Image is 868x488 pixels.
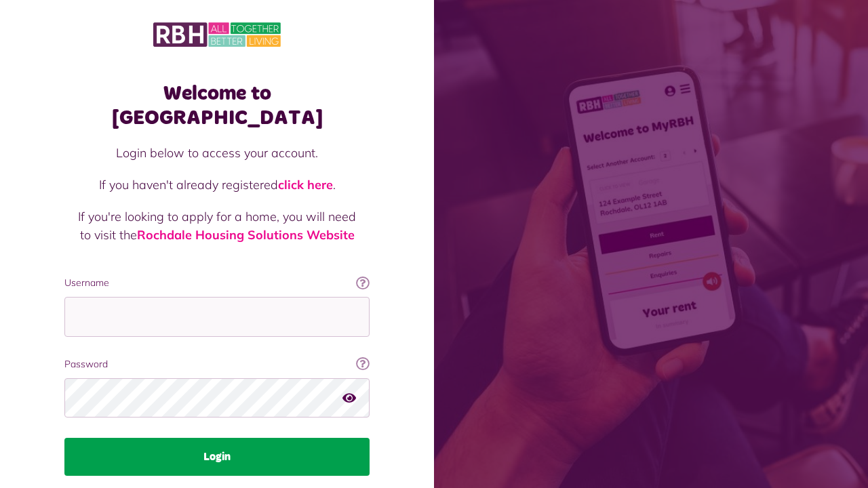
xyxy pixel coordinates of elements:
[137,227,355,243] a: Rochdale Housing Solutions Website
[78,207,356,244] p: If you're looking to apply for a home, you will need to visit the
[64,438,370,476] button: Login
[278,177,333,192] a: click here
[64,276,370,290] label: Username
[64,81,370,130] h1: Welcome to [GEOGRAPHIC_DATA]
[64,357,370,371] label: Password
[78,144,356,162] p: Login below to access your account.
[153,20,281,49] img: MyRBH
[78,176,356,194] p: If you haven't already registered .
